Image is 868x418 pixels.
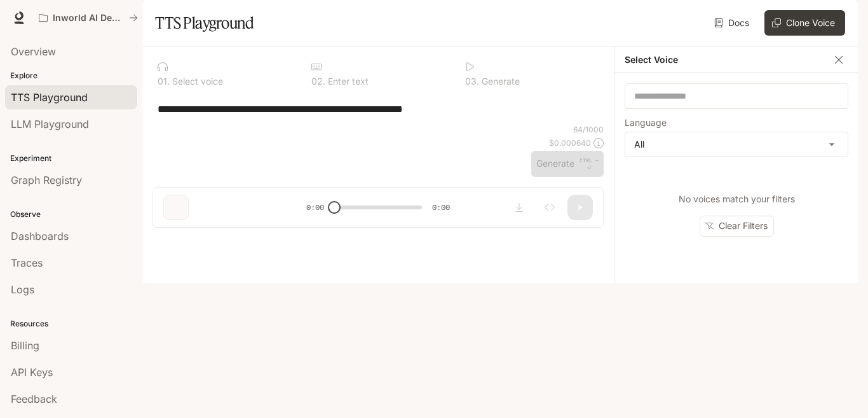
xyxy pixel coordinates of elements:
[764,10,845,36] button: Clone Voice
[625,118,667,127] p: Language
[311,77,325,86] p: 0 2 .
[33,5,144,31] button: All workspaces
[479,77,520,86] p: Generate
[170,77,223,86] p: Select voice
[465,77,479,86] p: 0 3 .
[53,13,124,24] p: Inworld AI Demos
[549,137,591,148] p: $ 0.000640
[158,77,170,86] p: 0 1 .
[573,124,604,135] p: 64 / 1000
[700,216,774,237] button: Clear Filters
[679,193,795,206] p: No voices match your filters
[712,10,754,36] a: Docs
[625,132,848,157] div: All
[155,10,254,36] h1: TTS Playground
[325,77,369,86] p: Enter text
